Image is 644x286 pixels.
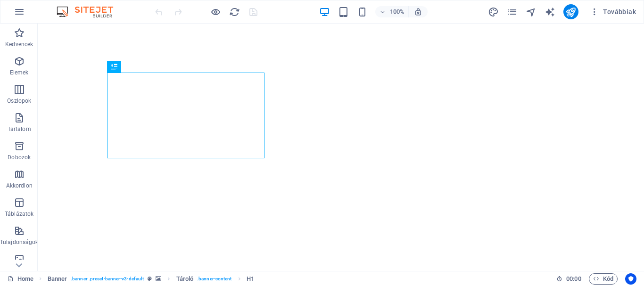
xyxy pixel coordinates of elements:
a: Kattintson a kijelölés megszüntetéséhez. Dupla kattintás az oldalak megnyitásához [8,273,33,285]
span: Kattintson a kijelöléshez. Dupla kattintás az szerkesztéshez [176,273,194,285]
i: Átméretezés esetén automatikusan beállítja a nagyítási szintet a választott eszköznek megfelelően. [414,8,422,16]
span: Kattintson a kijelöléshez. Dupla kattintás az szerkesztéshez [247,273,254,285]
p: Tartalom [8,125,31,133]
p: Elemek [10,69,29,76]
p: Oszlopok [7,97,31,105]
button: design [488,6,499,17]
span: . banner .preset-banner-v3-default [71,273,144,285]
p: Kedvencek [5,41,33,48]
nav: breadcrumb [48,273,254,285]
i: Weboldal újratöltése [229,7,240,17]
h6: Munkamenet idő [556,273,581,285]
h6: 100% [389,6,405,17]
i: Ez az elem egy testreszabható előre beállítás [148,276,152,281]
button: Kattintson ide az előnézeti módból való kilépéshez és a szerkesztés folytatásához [210,6,221,17]
button: text_generator [545,6,556,17]
span: 00 00 [566,273,581,285]
i: Oldalak (Ctrl+Alt+S) [507,7,518,17]
i: AI Writer [545,7,555,17]
img: Editor Logo [54,6,125,17]
button: Usercentrics [625,273,636,285]
span: Kattintson a kijelöléshez. Dupla kattintás az szerkesztéshez [48,273,67,285]
span: : [573,275,574,282]
button: 100% [375,6,409,17]
span: Kód [593,273,613,285]
button: Kód [589,273,618,285]
button: Továbbiak [586,4,640,19]
i: Közzététel [565,7,576,17]
button: navigator [526,6,537,17]
button: pages [507,6,518,17]
span: . banner-content [197,273,231,285]
p: Táblázatok [5,210,33,218]
p: Akkordion [6,182,33,189]
i: Ez az elem hátteret tartalmaz [156,276,161,281]
i: Tervezés (Ctrl+Alt+Y) [488,7,499,17]
i: Navigátor [526,7,537,17]
button: reload [229,6,240,17]
p: Dobozok [8,154,31,161]
span: Továbbiak [590,7,636,16]
button: publish [563,4,578,19]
